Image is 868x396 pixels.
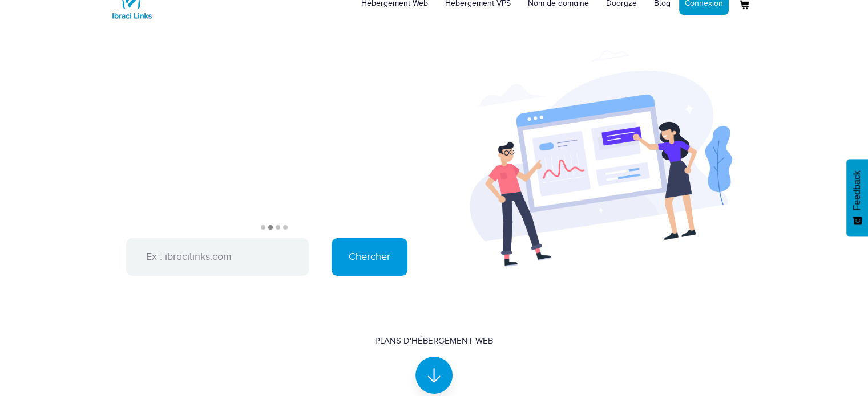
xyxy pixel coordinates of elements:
[375,335,493,347] div: Plans d'hébergement Web
[846,159,868,236] button: Feedback - Afficher l’enquête
[852,170,862,210] span: Feedback
[126,238,309,276] input: Ex : ibracilinks.com
[375,335,493,384] a: Plans d'hébergement Web
[332,238,407,276] input: Chercher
